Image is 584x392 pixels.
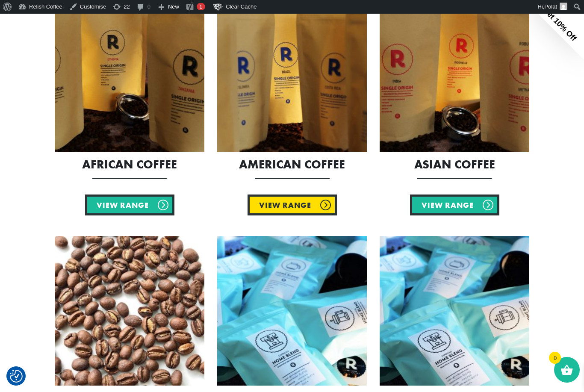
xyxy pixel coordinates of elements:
[380,236,529,386] img: 1 Kilo Coffee
[410,195,499,215] a: View Range
[55,236,204,386] img: Premium Coffee
[10,370,23,383] button: Consent Preferences
[85,195,174,215] a: View Range
[544,3,557,10] span: Polat
[199,3,202,10] span: 1
[541,6,578,42] span: Get 10% Off
[217,236,367,386] img: Blend Coffee
[380,3,529,152] img: Asian Coffee
[55,159,204,171] h2: African Coffee
[217,3,367,152] img: American Coffee
[55,3,204,152] img: African Coffee
[217,159,367,171] h2: American Coffee
[10,370,23,383] img: Revisit consent button
[549,352,561,364] span: 0
[380,159,529,171] h2: Asian Coffee
[248,195,337,215] a: View Range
